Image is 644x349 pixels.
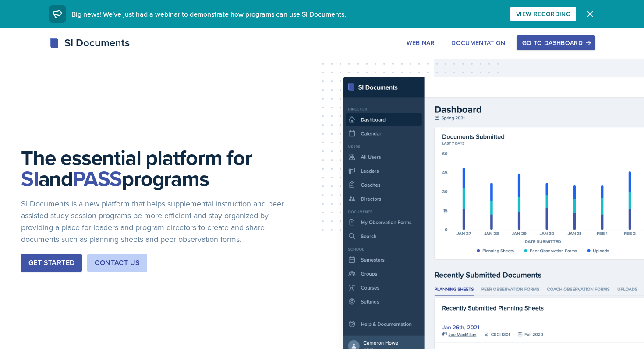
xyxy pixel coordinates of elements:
[446,35,511,50] button: Documentation
[28,258,74,268] div: Get Started
[517,35,595,50] button: Go to Dashboard
[516,10,570,17] div: View Recording
[71,9,346,19] span: Big news! We've just had a webinar to demonstrate how programs can use SI Documents.
[95,258,140,268] div: Contact Us
[522,39,590,46] div: Go to Dashboard
[451,39,506,46] div: Documentation
[510,7,576,21] button: View Recording
[401,35,440,50] button: Webinar
[21,254,82,272] button: Get Started
[407,39,435,46] div: Webinar
[87,254,147,272] button: Contact Us
[49,35,130,51] div: SI Documents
